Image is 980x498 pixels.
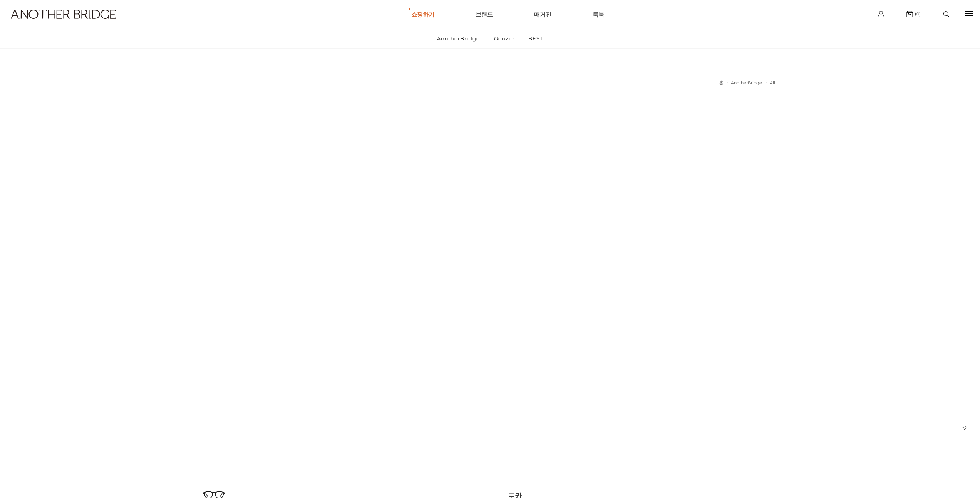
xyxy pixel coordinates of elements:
span: (0) [913,11,921,17]
a: All [770,80,775,85]
a: 브랜드 [476,0,493,28]
a: (0) [906,11,921,17]
img: cart [878,11,884,17]
a: 룩북 [593,0,604,28]
a: BEST [522,28,549,48]
a: logo [4,10,151,38]
a: AnotherBridge [431,28,486,48]
a: 쇼핑하기 [411,0,434,28]
img: cart [906,11,913,17]
a: Genzie [487,28,521,48]
a: 매거진 [534,0,551,28]
a: 홈 [719,80,723,85]
img: logo [11,10,116,19]
img: search [943,11,949,17]
a: AnotherBridge [731,80,762,85]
